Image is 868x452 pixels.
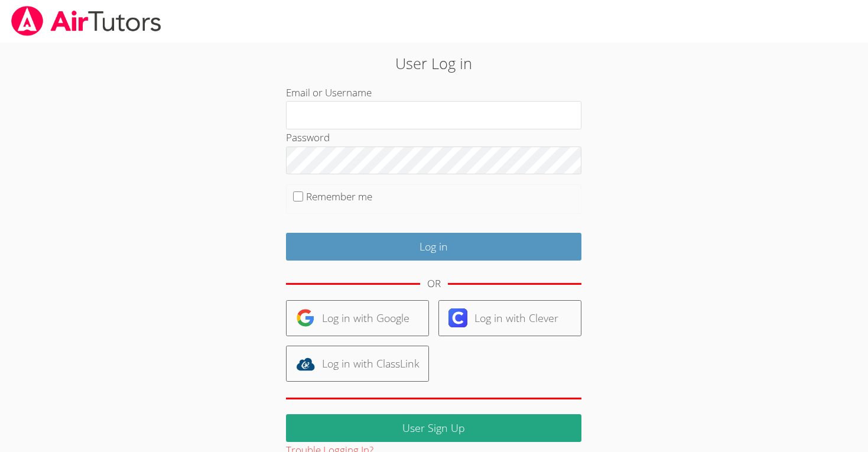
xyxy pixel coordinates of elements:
img: airtutors_banner-c4298cdbf04f3fff15de1276eac7730deb9818008684d7c2e4769d2f7ddbe033.png [10,6,162,36]
label: Email or Username [286,86,372,99]
a: Log in with Google [286,300,429,336]
label: Remember me [306,190,372,203]
a: Log in with ClassLink [286,346,429,382]
a: User Sign Up [286,414,581,442]
h2: User Log in [200,52,668,74]
a: Log in with Clever [438,300,581,336]
img: classlink-logo-d6bb404cc1216ec64c9a2012d9dc4662098be43eaf13dc465df04b49fa7ab582.svg [296,355,315,373]
label: Password [286,131,330,144]
div: OR [427,275,441,292]
input: Log in [286,233,581,261]
img: google-logo-50288ca7cdecda66e5e0955fdab243c47b7ad437acaf1139b6f446037453330a.svg [296,308,315,327]
img: clever-logo-6eab21bc6e7a338710f1a6ff85c0baf02591cd810cc4098c63d3a4b26e2feb20.svg [448,308,467,327]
